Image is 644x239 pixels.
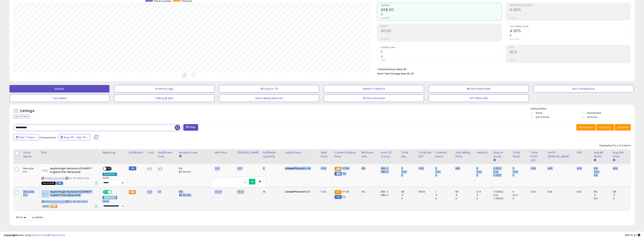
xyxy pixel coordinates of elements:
small: FBA [129,190,136,194]
small: (0%) [435,170,441,173]
button: Needs to Reprice [324,85,424,93]
button: 30 Day Decrease [324,94,424,102]
h2: $0.00 [381,29,502,34]
div: Fulfillment [129,151,144,155]
div: Lifecycle Pro [23,167,36,174]
div: 0.00 [531,190,543,193]
div: 58.00 [419,190,431,193]
span: Show: entries [16,215,43,219]
span: 57.99 [342,190,349,193]
span: Aug-26 - Sep-01 [64,135,85,139]
b: Apple Magic Keyboard (QWERTY English) Pink (Renewed) [50,190,96,198]
div: Total Rev. [401,151,415,159]
button: Non Competitive [533,85,633,93]
div: FBA: 2 [381,190,397,193]
small: Prev: $0.00 [381,17,390,19]
div: $58.00 [285,190,316,193]
div: 0 [455,197,475,200]
b: Listed Price: [285,167,302,170]
button: Last 7 Days [14,134,39,140]
div: 0 [513,167,529,170]
span: Last 7 Days [19,135,34,139]
div: 0 [401,167,417,170]
small: (0%) [476,170,482,173]
span: | SKU: ZO-XVCN-Z5J9 [65,177,89,180]
h2: 4.00% [510,29,631,34]
span: | SKU: 3B-SRFI-0CUL [65,200,88,203]
div: Profit [PERSON_NAME] [548,151,574,159]
h2: N/A [510,50,631,55]
a: N/A [215,167,219,170]
button: Columns [596,124,614,131]
div: 0.00 [531,167,543,170]
span: Compared to: [39,136,57,139]
div: N/A [577,167,589,170]
div: 0 [401,174,417,177]
button: Items Being Repriced [219,94,319,102]
span: Columns [599,125,611,129]
div: Total Profit [513,151,527,159]
h2: 1 [381,50,502,55]
div: Cost [147,151,155,155]
h2: 0.00% [510,8,631,13]
span: FBA [51,205,57,208]
div: Amazon AI * [102,173,117,176]
span: All listings that are currently out of stock and unavailable for purchase on Amazon [42,182,56,185]
span: ROI [510,47,631,49]
div: FBA: 2 [381,167,397,170]
div: 8% [594,190,611,193]
div: Avg BB Share [594,151,610,159]
small: (0%) [513,170,518,173]
button: Filters [183,124,198,131]
li: $0 [377,67,628,71]
div: 0% [362,167,376,170]
div: 0 [476,174,492,177]
span: Profit [PERSON_NAME] [510,5,631,7]
small: FBA [335,167,341,171]
a: N/A [158,167,162,170]
div: 58 [455,190,475,193]
div: Title [41,151,99,155]
small: (0%) [594,170,599,173]
div: $64.99 [285,167,316,170]
button: Save View [576,124,596,131]
small: Prev: $0.00 [381,38,390,40]
img: 41D1EoYdZrL._SL40_.jpg [42,167,49,174]
div: N/A [455,167,472,170]
div: Lifecycle Pro [23,190,36,197]
div: 7 (100%) [493,197,511,200]
span: 57.99 [342,167,349,170]
span: Profit [381,26,502,28]
div: 0 [435,167,454,170]
div: 0 [476,167,492,170]
div: 58 [401,190,417,193]
small: (0%) [513,194,518,197]
div: 0 [513,197,529,200]
div: 0.14 [476,190,492,193]
div: 7 (100%) [493,190,511,193]
div: Current Buybox Price [335,151,358,159]
button: BB Drop in 7d [219,85,319,93]
a: 56.00 [215,190,221,194]
b: Listed Price: [285,190,302,193]
small: (0%) [493,194,498,197]
div: Displaying 1 to 2 of 2 items [599,144,631,147]
div: Repricing [102,151,126,155]
div: N/A [548,167,572,170]
div: Num of Comp. [381,151,398,159]
div: Preset: [102,177,124,185]
span: FBM [56,182,63,185]
div: 0 (0%) [493,167,511,170]
button: Inventory Age [114,85,214,93]
div: Avg Win Price [613,151,629,159]
span: Ordered Items [381,47,502,49]
div: 0% [594,167,611,170]
div: Amazon Fees [179,151,212,155]
div: 0% [594,174,611,177]
div: 58 [613,190,631,193]
div: $0.30 min [179,170,210,174]
span: $0.28 [407,72,414,75]
div: Clear All Filters [13,115,30,118]
div: 0% [362,190,376,193]
a: Terms of Use [32,233,48,237]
